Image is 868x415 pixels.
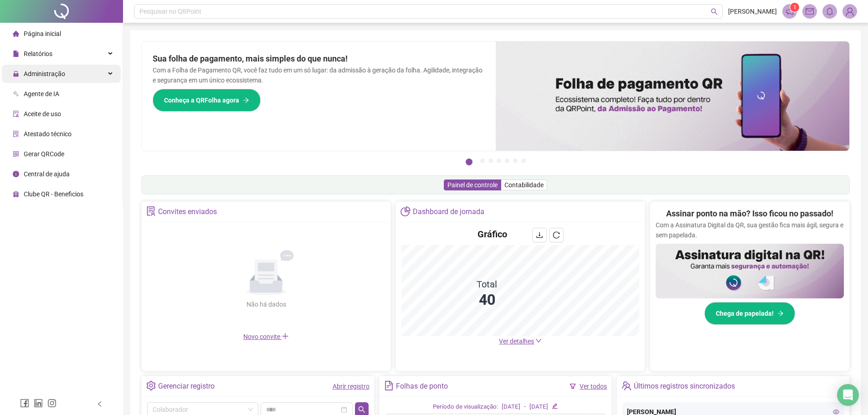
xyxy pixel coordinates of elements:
[497,159,501,163] button: 4
[488,159,493,163] button: 3
[711,8,718,15] span: search
[833,409,839,415] span: eye
[553,231,560,239] span: reload
[153,65,485,85] p: Com a Folha de Pagamento QR, você faz tudo em um só lugar: da admissão à geração da folha. Agilid...
[13,111,19,117] span: audit
[502,402,520,412] div: [DATE]
[358,406,365,413] span: search
[806,7,814,15] span: mail
[656,220,844,240] p: Com a Assinatura Digital da QR, sua gestão fica mais ágil, segura e sem papelada.
[24,130,72,138] span: Atestado técnico
[793,4,796,10] span: 1
[384,381,394,390] span: file-text
[158,379,215,394] div: Gerenciar registro
[447,181,498,189] span: Painel de controle
[153,52,485,65] h2: Sua folha de pagamento, mais simples do que nunca!
[13,31,19,37] span: home
[790,3,799,12] sup: 1
[333,383,370,390] a: Abrir registro
[24,30,61,37] span: Página inicial
[535,338,542,344] span: down
[20,399,29,408] span: facebook
[13,131,19,137] span: solution
[656,244,844,298] img: banner%2F02c71560-61a6-44d4-94b9-c8ab97240462.png
[282,333,289,340] span: plus
[24,70,65,77] span: Administração
[777,310,784,317] span: arrow-right
[552,403,558,409] span: edit
[524,402,526,412] div: -
[529,402,548,412] div: [DATE]
[97,401,103,407] span: left
[146,381,156,390] span: setting
[396,379,448,394] div: Folhas de ponto
[13,191,19,197] span: gift
[570,383,576,389] span: filter
[536,231,543,239] span: download
[499,338,534,345] span: Ver detalhes
[401,206,410,216] span: pie-chart
[826,7,834,15] span: bell
[24,150,64,158] span: Gerar QRCode
[521,159,526,163] button: 7
[466,159,473,165] button: 1
[480,159,485,163] button: 2
[843,5,857,18] img: 77055
[513,159,518,163] button: 6
[666,207,833,220] h2: Assinar ponto na mão? Isso ficou no passado!
[164,95,239,105] span: Conheça a QRFolha agora
[786,7,794,15] span: notification
[24,190,83,198] span: Clube QR - Beneficios
[24,170,70,178] span: Central de ajuda
[580,383,607,390] a: Ver todos
[224,299,308,309] div: Não há dados
[24,90,59,97] span: Agente de IA
[13,51,19,57] span: file
[13,71,19,77] span: lock
[499,338,542,345] a: Ver detalhes down
[496,41,850,151] img: banner%2F8d14a306-6205-4263-8e5b-06e9a85ad873.png
[243,333,289,340] span: Novo convite
[704,302,795,325] button: Chega de papelada!
[24,50,52,57] span: Relatórios
[504,181,544,189] span: Contabilidade
[634,379,735,394] div: Últimos registros sincronizados
[13,151,19,157] span: qrcode
[158,204,217,220] div: Convites enviados
[478,228,507,241] h4: Gráfico
[47,399,56,408] span: instagram
[146,206,156,216] span: solution
[243,97,249,103] span: arrow-right
[728,6,777,16] span: [PERSON_NAME]
[716,308,774,318] span: Chega de papelada!
[24,110,61,118] span: Aceite de uso
[837,384,859,406] div: Open Intercom Messenger
[433,402,498,412] div: Período de visualização:
[413,204,484,220] div: Dashboard de jornada
[153,89,261,112] button: Conheça a QRFolha agora
[34,399,43,408] span: linkedin
[505,159,509,163] button: 5
[13,171,19,177] span: info-circle
[621,381,631,390] span: team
